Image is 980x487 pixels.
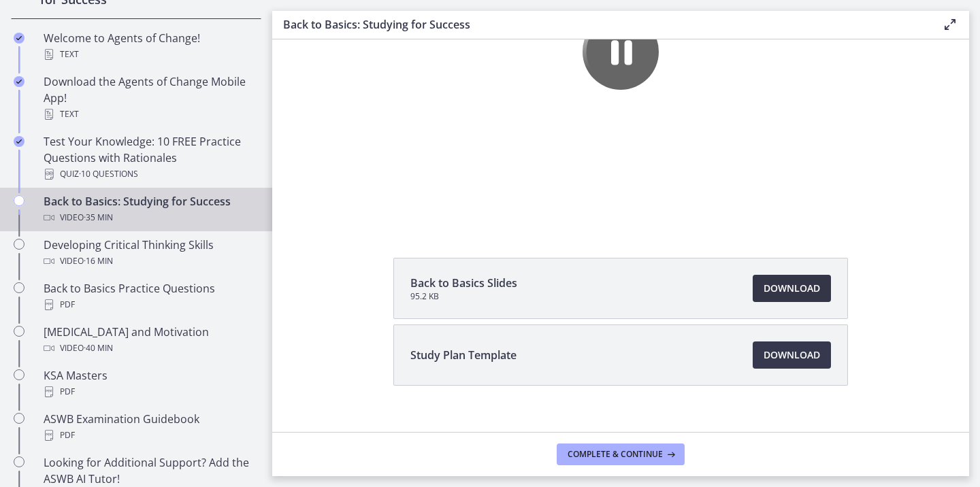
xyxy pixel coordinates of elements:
div: Video [44,209,256,226]
span: Study Plan Template [410,347,517,363]
div: PDF [44,384,256,400]
div: Welcome to Agents of Change! [44,30,256,63]
div: Text [44,106,256,122]
div: Test Your Knowledge: 10 FREE Practice Questions with Rationales [44,133,256,182]
span: Download [764,347,820,363]
span: Back to Basics Slides [410,275,517,291]
div: PDF [44,427,256,443]
div: Quiz [44,166,256,182]
div: [MEDICAL_DATA] and Motivation [44,324,256,356]
i: Completed [14,33,24,44]
div: PDF [44,297,256,313]
a: Download [753,341,831,369]
span: Complete & continue [568,449,663,460]
div: ASWB Examination Guidebook [44,411,256,443]
i: Completed [14,136,24,147]
span: Download [764,280,820,297]
div: Back to Basics Practice Questions [44,280,256,313]
a: Download [753,275,831,302]
div: Download the Agents of Change Mobile App! [44,73,256,122]
div: Text [44,46,256,63]
span: · 10 Questions [79,166,138,182]
div: Video [44,253,256,269]
div: Back to Basics: Studying for Success [44,193,256,226]
span: 95.2 KB [410,291,517,302]
span: · 40 min [84,340,113,356]
div: Video [44,340,256,356]
i: Completed [14,76,24,87]
h3: Back to Basics: Studying for Success [283,16,920,33]
button: Complete & continue [557,443,685,465]
div: KSA Masters [44,367,256,400]
span: · 35 min [84,209,113,226]
button: Pause [310,114,387,190]
span: · 16 min [84,253,113,269]
div: Developing Critical Thinking Skills [44,237,256,269]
